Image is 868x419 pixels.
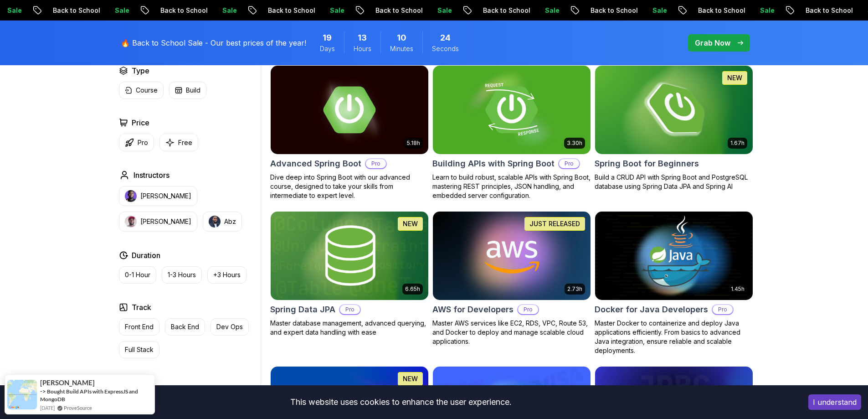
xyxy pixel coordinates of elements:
[595,303,708,316] h2: Docker for Java Developers
[132,302,151,313] h2: Track
[125,190,137,202] img: instructor img
[319,6,348,15] p: Sale
[7,392,795,412] div: This website uses cookies to enhance the user experience.
[119,82,164,99] button: Course
[397,31,406,44] span: 10 Minutes
[40,379,95,387] span: [PERSON_NAME]
[125,216,137,228] img: instructor img
[149,6,211,15] p: Back to School
[136,86,158,95] p: Course
[270,65,429,200] a: Advanced Spring Boot card5.18hAdvanced Spring BootProDive deep into Spring Boot with our advanced...
[695,37,730,48] p: Grab Now
[595,212,753,300] img: Docker for Java Developers card
[432,211,591,346] a: AWS for Developers card2.73hJUST RELEASEDAWS for DevelopersProMaster AWS services like EC2, RDS, ...
[403,219,418,228] p: NEW
[138,138,148,147] p: Pro
[731,285,745,293] p: 1.45h
[224,217,236,226] p: Abz
[432,303,514,316] h2: AWS for Developers
[518,305,538,314] p: Pro
[213,270,241,279] p: +3 Hours
[270,173,429,200] p: Dive deep into Spring Boot with our advanced course, designed to take your skills from intermedia...
[104,6,133,15] p: Sale
[271,212,428,300] img: Spring Data JPA card
[270,157,361,170] h2: Advanced Spring Boot
[559,159,579,168] p: Pro
[727,73,742,83] p: NEW
[687,6,749,15] p: Back to School
[119,341,159,358] button: Full Stack
[207,266,247,284] button: +3 Hours
[407,140,420,147] p: 5.18h
[795,6,857,15] p: Back to School
[203,212,242,232] button: instructor imgAbz
[433,212,591,300] img: AWS for Developers card
[211,6,241,15] p: Sale
[257,6,319,15] p: Back to School
[426,6,456,15] p: Sale
[162,266,202,284] button: 1-3 Hours
[209,216,221,228] img: instructor img
[125,322,154,331] p: Front End
[140,217,191,226] p: [PERSON_NAME]
[595,157,699,170] h2: Spring Boot for Beginners
[713,305,733,314] p: Pro
[211,318,249,336] button: Dev Ops
[403,374,418,383] p: NEW
[270,211,429,337] a: Spring Data JPA card6.65hNEWSpring Data JPAProMaster database management, advanced querying, and ...
[125,270,150,279] p: 0-1 Hour
[216,322,243,331] p: Dev Ops
[119,134,154,151] button: Pro
[270,303,335,316] h2: Spring Data JPA
[567,140,582,147] p: 3.30h
[119,318,159,336] button: Front End
[567,285,582,293] p: 2.73h
[121,37,306,48] p: 🔥 Back to School Sale - Our best prices of the year!
[42,6,104,15] p: Back to School
[132,250,160,261] h2: Duration
[340,305,360,314] p: Pro
[168,270,196,279] p: 1-3 Hours
[432,157,555,170] h2: Building APIs with Spring Boot
[132,117,149,128] h2: Price
[171,322,199,331] p: Back End
[358,31,367,44] span: 13 Hours
[119,186,197,206] button: instructor img[PERSON_NAME]
[595,65,753,191] a: Spring Boot for Beginners card1.67hNEWSpring Boot for BeginnersBuild a CRUD API with Spring Boot ...
[159,134,198,151] button: Free
[64,404,92,412] a: ProveSource
[534,6,563,15] p: Sale
[808,394,861,410] button: Accept cookies
[132,65,149,76] h2: Type
[390,44,413,53] span: Minutes
[591,63,756,156] img: Spring Boot for Beginners card
[642,6,671,15] p: Sale
[186,86,200,95] p: Build
[595,319,753,355] p: Master Docker to containerize and deploy Java applications efficiently. From basics to advanced J...
[169,82,206,99] button: Build
[595,173,753,191] p: Build a CRUD API with Spring Boot and PostgreSQL database using Spring Data JPA and Spring AI
[165,318,205,336] button: Back End
[440,31,451,44] span: 24 Seconds
[119,266,156,284] button: 0-1 Hour
[529,219,580,228] p: JUST RELEASED
[271,66,428,154] img: Advanced Spring Boot card
[119,212,197,232] button: instructor img[PERSON_NAME]
[749,6,778,15] p: Sale
[432,319,591,346] p: Master AWS services like EC2, RDS, VPC, Route 53, and Docker to deploy and manage scalable cloud ...
[40,404,55,412] span: [DATE]
[354,44,371,53] span: Hours
[433,66,591,154] img: Building APIs with Spring Boot card
[595,211,753,355] a: Docker for Java Developers card1.45hDocker for Java DevelopersProMaster Docker to containerize an...
[7,380,37,409] img: provesource social proof notification image
[432,173,591,200] p: Learn to build robust, scalable APIs with Spring Boot, mastering REST principles, JSON handling, ...
[134,170,169,181] h2: Instructors
[432,44,459,53] span: Seconds
[366,159,386,168] p: Pro
[140,191,191,201] p: [PERSON_NAME]
[405,285,420,293] p: 6.65h
[472,6,534,15] p: Back to School
[40,388,46,395] span: ->
[320,44,335,53] span: Days
[323,31,332,44] span: 19 Days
